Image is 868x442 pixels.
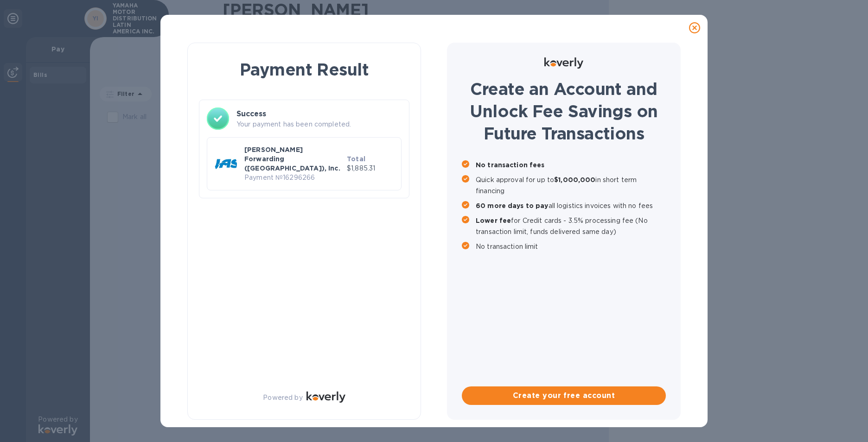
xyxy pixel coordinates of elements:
[203,58,406,81] h1: Payment Result
[554,176,595,183] b: $1,000,000
[347,164,394,173] p: $1,885.31
[236,120,402,129] p: Your payment has been completed.
[347,155,365,163] b: Total
[236,108,402,120] h3: Success
[476,174,666,196] p: Quick approval for up to in short term financing
[544,57,583,69] img: Logo
[476,217,511,224] b: Lower fee
[244,173,343,183] p: Payment № 16296266
[469,390,658,401] span: Create your free account
[462,386,666,405] button: Create your free account
[476,161,545,169] b: No transaction fees
[476,202,549,209] b: 60 more days to pay
[244,145,343,173] p: [PERSON_NAME] Forwarding ([GEOGRAPHIC_DATA]), Inc.
[476,215,666,237] p: for Credit cards - 3.5% processing fee (No transaction limit, funds delivered same day)
[476,200,666,211] p: all logistics invoices with no fees
[462,78,666,145] h1: Create an Account and Unlock Fee Savings on Future Transactions
[263,393,302,403] p: Powered by
[306,391,345,403] img: Logo
[476,241,666,252] p: No transaction limit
